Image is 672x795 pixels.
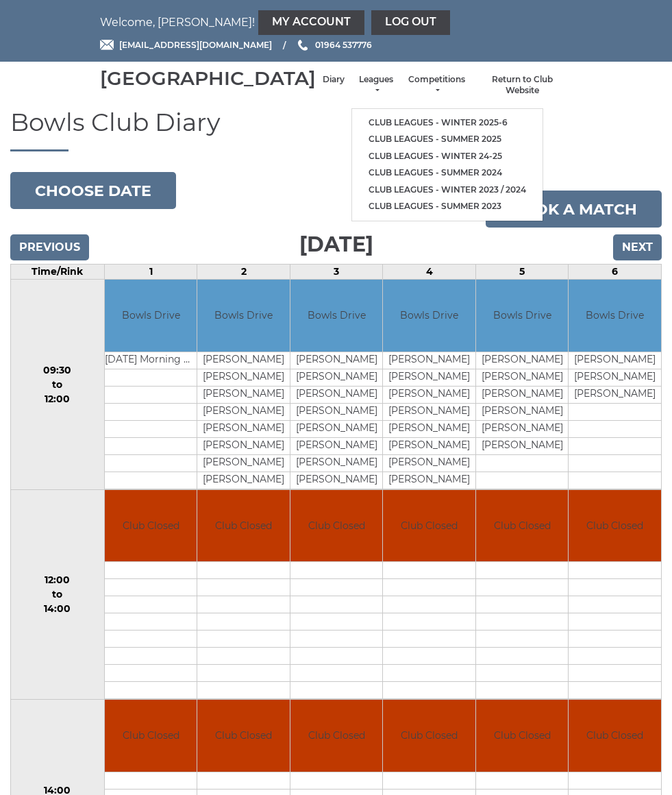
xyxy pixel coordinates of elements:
img: Email [100,40,114,50]
td: [PERSON_NAME] [383,352,475,369]
a: Book a match [486,191,662,228]
a: Leagues [358,74,395,97]
td: Time/Rink [11,265,105,280]
td: Club Closed [383,700,475,772]
td: [PERSON_NAME] [383,437,475,454]
td: Club Closed [290,700,383,772]
td: [PERSON_NAME] [290,454,383,472]
nav: Welcome, [PERSON_NAME]! [100,10,573,35]
td: Bowls Drive [569,280,661,352]
a: Club leagues - Winter 24-25 [352,148,543,165]
td: [PERSON_NAME] [476,369,569,386]
td: [PERSON_NAME] [383,403,475,420]
td: Club Closed [383,490,475,562]
span: 01964 537776 [315,40,372,50]
td: [PERSON_NAME] [476,403,569,420]
a: Club leagues - Winter 2025-6 [352,114,543,132]
td: [PERSON_NAME] [383,472,475,489]
td: Bowls Drive [290,280,383,352]
a: Club leagues - Summer 2025 [352,131,543,148]
td: Club Closed [569,700,661,772]
td: 5 [475,265,569,280]
a: Club leagues - Summer 2024 [352,164,543,182]
td: Club Closed [197,700,290,772]
a: Diary [323,74,345,86]
td: [PERSON_NAME] [476,352,569,369]
td: 12:00 to 14:00 [11,489,105,700]
td: 4 [383,265,476,280]
td: [PERSON_NAME] [290,352,383,369]
td: [PERSON_NAME] [476,386,569,403]
td: Club Closed [290,490,383,562]
td: 3 [290,265,383,280]
a: Email [EMAIL_ADDRESS][DOMAIN_NAME] [100,38,272,51]
img: Phone us [298,40,308,51]
td: 2 [197,265,290,280]
td: [PERSON_NAME] [197,454,290,472]
a: My Account [258,10,364,35]
td: [PERSON_NAME] [569,369,661,386]
td: [PERSON_NAME] [290,472,383,489]
td: 1 [104,265,197,280]
td: Club Closed [476,490,569,562]
div: [GEOGRAPHIC_DATA] [100,68,316,89]
td: [PERSON_NAME] [383,369,475,386]
td: [PERSON_NAME] [383,454,475,472]
td: [PERSON_NAME] [383,386,475,403]
td: [PERSON_NAME] [197,437,290,454]
td: [PERSON_NAME] [290,437,383,454]
ul: Leagues [351,108,543,221]
td: Club Closed [105,490,197,562]
td: [PERSON_NAME] [197,352,290,369]
td: [PERSON_NAME] [197,386,290,403]
h1: Bowls Club Diary [10,109,662,152]
td: [PERSON_NAME] [476,437,569,454]
td: [PERSON_NAME] [290,369,383,386]
td: [PERSON_NAME] [383,420,475,437]
a: Phone us 01964 537776 [296,38,372,51]
input: Next [613,234,662,260]
td: [PERSON_NAME] [569,386,661,403]
td: [DATE] Morning Bowls Club [105,352,197,369]
a: Competitions [408,74,465,97]
a: Club leagues - Summer 2023 [352,198,543,215]
td: [PERSON_NAME] [197,420,290,437]
span: [EMAIL_ADDRESS][DOMAIN_NAME] [119,40,272,50]
td: [PERSON_NAME] [197,369,290,386]
td: [PERSON_NAME] [197,472,290,489]
td: Bowls Drive [105,280,197,352]
td: [PERSON_NAME] [197,403,290,420]
td: Club Closed [569,490,661,562]
a: Log out [371,10,450,35]
a: Club leagues - Winter 2023 / 2024 [352,182,543,199]
td: Bowls Drive [476,280,569,352]
td: [PERSON_NAME] [476,420,569,437]
input: Previous [10,234,89,260]
td: [PERSON_NAME] [290,403,383,420]
td: [PERSON_NAME] [290,420,383,437]
td: Bowls Drive [197,280,290,352]
td: Club Closed [197,490,290,562]
a: Return to Club Website [479,74,566,97]
td: Club Closed [476,700,569,772]
td: Bowls Drive [383,280,475,352]
td: Club Closed [105,700,197,772]
button: Choose date [10,172,176,209]
td: [PERSON_NAME] [569,352,661,369]
td: 6 [569,265,662,280]
td: 09:30 to 12:00 [11,280,105,490]
td: [PERSON_NAME] [290,386,383,403]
